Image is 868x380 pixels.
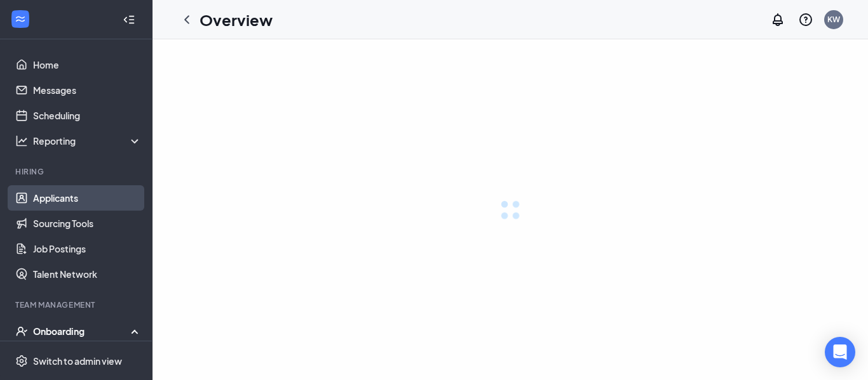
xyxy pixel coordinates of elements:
div: Onboarding [33,325,142,337]
a: Sourcing Tools [33,211,142,236]
div: KW [827,14,840,25]
a: Scheduling [33,103,142,128]
a: Job Postings [33,236,142,261]
svg: Collapse [123,13,135,26]
div: Team Management [15,299,139,310]
a: Applicants [33,185,142,211]
h1: Overview [200,9,273,30]
div: Hiring [15,166,139,177]
svg: UserCheck [15,325,28,337]
svg: WorkstreamLogo [14,13,27,25]
div: Switch to admin view [33,355,122,367]
svg: QuestionInfo [798,12,813,27]
a: Messages [33,77,142,103]
svg: Analysis [15,134,28,147]
a: Talent Network [33,261,142,287]
svg: ChevronLeft [179,12,194,27]
svg: Notifications [770,12,785,27]
div: Open Intercom Messenger [825,337,855,367]
svg: Settings [15,355,28,367]
div: Reporting [33,134,142,147]
a: Home [33,52,142,77]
